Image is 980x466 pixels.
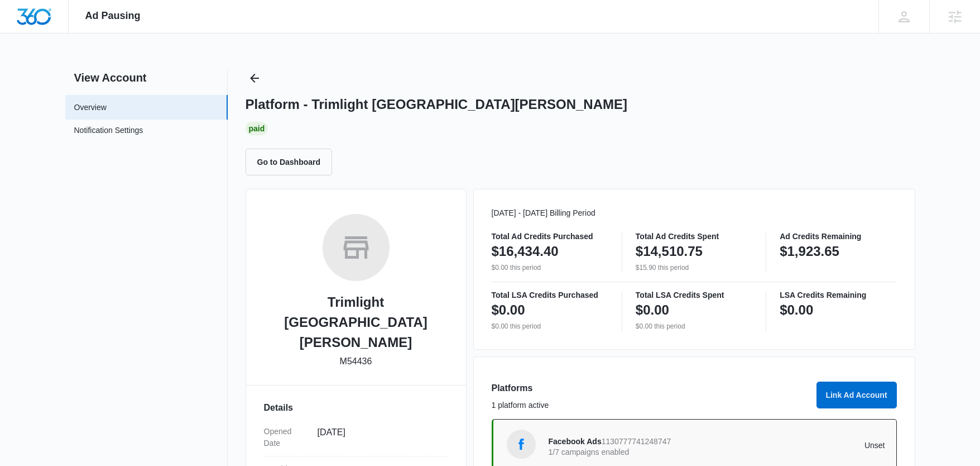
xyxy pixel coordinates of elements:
[549,448,717,456] p: 1/7 campaigns enabled
[492,400,810,411] p: 1 platform active
[513,436,530,453] img: Facebook Ads
[636,232,752,240] p: Total Ad Credits Spent
[492,291,608,299] p: Total LSA Credits Purchased
[636,291,752,299] p: Total LSA Credits Spent
[636,242,703,260] p: $14,510.75
[264,419,448,457] div: Opened Date[DATE]
[246,157,339,167] a: Go to Dashboard
[492,321,608,331] p: $0.00 this period
[492,207,897,219] p: [DATE] - [DATE] Billing Period
[246,149,333,175] button: Go to Dashboard
[780,232,896,240] p: Ad Credits Remaining
[636,321,752,331] p: $0.00 this period
[492,263,608,273] p: $0.00 this period
[246,122,268,135] div: Paid
[65,69,228,86] h2: View Account
[264,426,309,449] dt: Opened Date
[780,301,813,319] p: $0.00
[492,242,559,260] p: $16,434.40
[264,401,448,415] h3: Details
[636,263,752,273] p: $15.90 this period
[246,69,263,87] button: Back
[85,10,141,22] span: Ad Pausing
[492,382,810,395] h3: Platforms
[549,437,602,446] span: Facebook Ads
[264,292,448,353] h2: Trimlight [GEOGRAPHIC_DATA][PERSON_NAME]
[492,232,608,240] p: Total Ad Credits Purchased
[636,301,669,319] p: $0.00
[318,426,439,449] dd: [DATE]
[74,125,143,139] a: Notification Settings
[492,301,525,319] p: $0.00
[602,437,671,446] span: 1130777741248747
[340,355,372,368] p: M54436
[816,382,897,408] button: Link Ad Account
[246,96,627,113] h1: Platform - Trimlight [GEOGRAPHIC_DATA][PERSON_NAME]
[780,291,896,299] p: LSA Credits Remaining
[74,102,107,113] a: Overview
[780,242,839,260] p: $1,923.65
[717,441,885,449] p: Unset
